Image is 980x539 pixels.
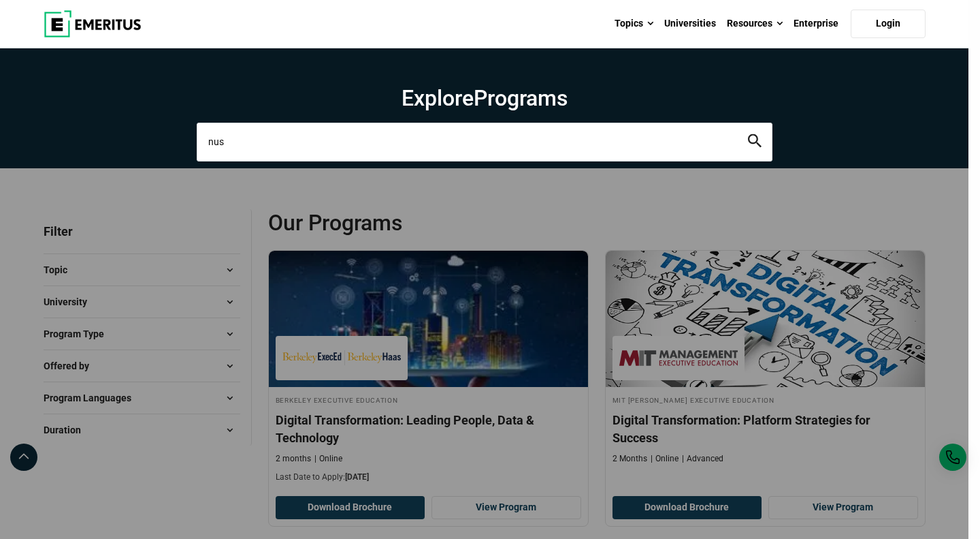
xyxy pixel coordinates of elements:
[748,138,762,151] a: search
[748,134,762,150] button: search
[197,123,772,161] input: search-page
[197,84,772,112] h1: Explore
[851,10,926,38] a: Login
[474,85,568,111] span: Programs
